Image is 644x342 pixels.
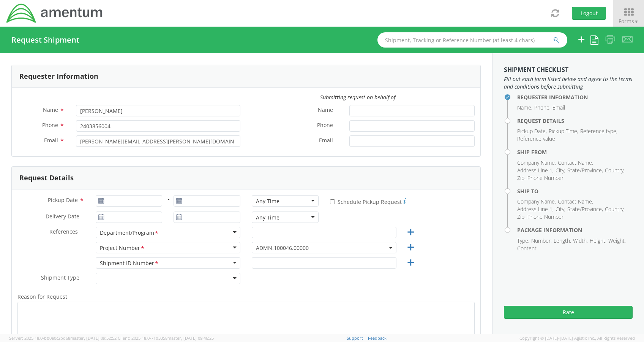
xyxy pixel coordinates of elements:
[330,197,406,206] label: Schedule Pickup Request
[558,198,593,205] li: Contact Name
[554,237,571,245] li: Length
[552,104,565,111] li: Email
[590,237,606,245] li: Height
[19,73,98,80] h3: Requester Information
[44,137,58,144] span: Email
[330,199,335,204] input: Schedule Pickup Request
[517,135,555,143] li: Reference value
[504,67,633,73] h3: Shipment Checklist
[527,213,563,221] li: Phone Number
[320,94,395,101] i: Submitting request on behalf of
[527,174,563,182] li: Phone Number
[256,197,279,205] div: Any Time
[377,32,567,48] input: Shipment, Tracking or Reference Number (at least 4 chars)
[517,245,537,252] li: Content
[70,335,117,341] span: master, [DATE] 09:52:52
[504,306,633,319] button: Rate
[517,213,526,221] li: Zip
[42,121,58,129] span: Phone
[118,335,214,341] span: Client: 2025.18.0-71d3358
[517,159,556,167] li: Company Name
[534,104,551,111] li: Phone
[17,293,67,300] span: Reason for Request
[556,167,565,174] li: City
[619,17,639,25] span: Forms
[48,196,78,204] span: Pickup Date
[605,167,625,174] li: Country
[517,149,633,155] h4: Ship From
[11,36,79,44] h4: Request Shipment
[517,118,633,124] h4: Request Details
[517,227,633,233] h4: Package Information
[567,167,603,174] li: State/Province
[517,188,633,194] h4: Ship To
[504,75,633,91] span: Fill out each form listed below and agree to the terms and conditions before submitting
[558,159,593,167] li: Contact Name
[517,174,526,182] li: Zip
[317,121,333,130] span: Phone
[519,335,635,341] span: Copyright © [DATE]-[DATE] Agistix Inc., All Rights Reserved
[100,229,159,237] div: Department/Program
[549,127,578,135] li: Pickup Time
[41,274,79,283] span: Shipment Type
[318,106,333,115] span: Name
[100,244,145,252] div: Project Number
[6,3,104,24] img: dyn-intl-logo-049831509241104b2a82.png
[572,7,606,20] button: Logout
[167,335,214,341] span: master, [DATE] 09:46:25
[256,244,392,251] span: ADMN.100046.00000
[517,167,554,174] li: Address Line 1
[319,137,333,145] span: Email
[46,213,79,221] span: Delivery Date
[368,335,387,341] a: Feedback
[9,335,117,341] span: Server: 2025.18.0-bb0e0c2bd68
[517,127,547,135] li: Pickup Date
[19,174,74,182] h3: Request Details
[567,205,603,213] li: State/Province
[517,205,554,213] li: Address Line 1
[531,237,552,245] li: Number
[517,198,556,205] li: Company Name
[605,205,625,213] li: Country
[347,335,363,341] a: Support
[252,242,396,253] span: ADMN.100046.00000
[49,228,78,235] span: References
[580,127,617,135] li: Reference type
[517,94,633,100] h4: Requester Information
[256,214,279,221] div: Any Time
[634,18,639,25] span: ▼
[517,237,529,245] li: Type
[573,237,588,245] li: Width
[517,104,532,111] li: Name
[556,205,565,213] li: City
[608,237,626,245] li: Weight
[43,106,58,113] span: Name
[100,259,159,267] div: Shipment ID Number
